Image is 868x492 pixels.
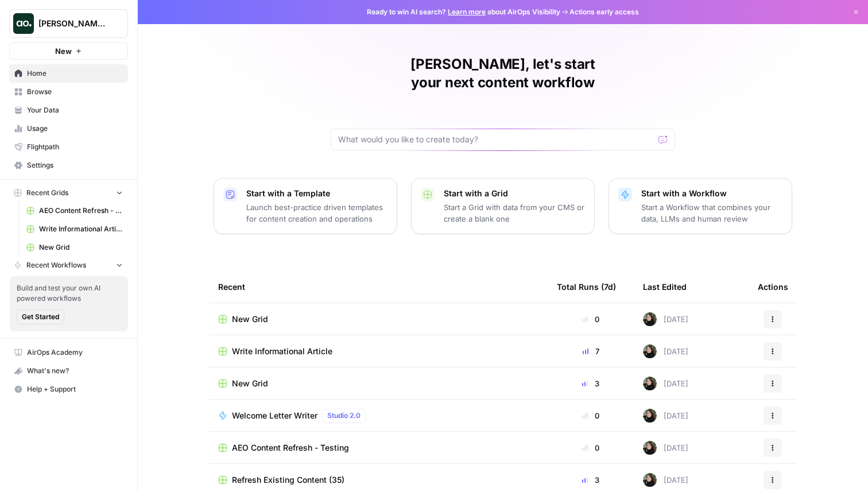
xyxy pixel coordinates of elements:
[27,347,123,358] span: AirOps Academy
[338,134,654,145] input: What would you like to create today?
[21,220,128,238] a: Write Informational Article
[643,473,657,487] img: eoqc67reg7z2luvnwhy7wyvdqmsw
[218,378,538,389] a: New Grid
[609,178,792,234] button: Start with a WorkflowStart a Workflow that combines your data, LLMs and human review
[9,42,128,60] button: New
[643,473,688,487] div: [DATE]
[9,362,128,380] button: What's new?
[327,410,361,421] span: Studio 2.0
[643,344,657,358] img: eoqc67reg7z2luvnwhy7wyvdqmsw
[232,474,344,486] span: Refresh Existing Content (35)
[331,55,675,92] h1: [PERSON_NAME], let's start your next content workflow
[232,378,268,389] span: New Grid
[448,7,486,16] a: Learn more
[218,313,538,325] a: New Grid
[39,242,123,253] span: New Grid
[758,271,788,303] div: Actions
[9,83,128,101] a: Browse
[641,188,782,199] p: Start with a Workflow
[17,283,121,304] span: Build and test your own AI powered workflows
[55,45,72,57] span: New
[27,87,123,97] span: Browse
[9,156,128,175] a: Settings
[643,409,657,423] img: eoqc67reg7z2luvnwhy7wyvdqmsw
[39,206,123,216] span: AEO Content Refresh - Testing
[27,68,123,79] span: Home
[22,312,59,322] span: Get Started
[557,346,625,357] div: 7
[641,202,782,224] p: Start a Workflow that combines your data, LLMs and human review
[9,380,128,398] button: Help + Support
[643,409,688,423] div: [DATE]
[13,13,34,34] img: Justina testing Logo
[218,271,538,303] div: Recent
[569,7,639,17] span: Actions early access
[232,313,268,325] span: New Grid
[218,409,538,423] a: Welcome Letter WriterStudio 2.0
[21,202,128,220] a: AEO Content Refresh - Testing
[214,178,397,234] button: Start with a TemplateLaunch best-practice driven templates for content creation and operations
[27,384,123,394] span: Help + Support
[9,119,128,138] a: Usage
[444,202,585,224] p: Start a Grid with data from your CMS or create a blank one
[557,271,616,303] div: Total Runs (7d)
[21,238,128,257] a: New Grid
[246,202,387,224] p: Launch best-practice driven templates for content creation and operations
[9,343,128,362] a: AirOps Academy
[218,346,538,357] a: Write Informational Article
[9,138,128,156] a: Flightpath
[643,344,688,358] div: [DATE]
[27,142,123,152] span: Flightpath
[557,442,625,454] div: 0
[232,346,332,357] span: Write Informational Article
[17,309,64,324] button: Get Started
[9,184,128,202] button: Recent Grids
[557,474,625,486] div: 3
[557,378,625,389] div: 3
[26,188,68,198] span: Recent Grids
[643,441,657,455] img: eoqc67reg7z2luvnwhy7wyvdqmsw
[246,188,387,199] p: Start with a Template
[9,64,128,83] a: Home
[557,410,625,421] div: 0
[39,224,123,234] span: Write Informational Article
[26,260,86,270] span: Recent Workflows
[643,377,688,390] div: [DATE]
[10,362,127,379] div: What's new?
[444,188,585,199] p: Start with a Grid
[27,123,123,134] span: Usage
[9,257,128,274] button: Recent Workflows
[27,105,123,115] span: Your Data
[232,410,317,421] span: Welcome Letter Writer
[218,474,538,486] a: Refresh Existing Content (35)
[557,313,625,325] div: 0
[9,9,128,38] button: Workspace: Justina testing
[411,178,595,234] button: Start with a GridStart a Grid with data from your CMS or create a blank one
[367,7,560,17] span: Ready to win AI search? about AirOps Visibility
[643,441,688,455] div: [DATE]
[643,312,657,326] img: eoqc67reg7z2luvnwhy7wyvdqmsw
[9,101,128,119] a: Your Data
[643,312,688,326] div: [DATE]
[27,160,123,171] span: Settings
[643,271,687,303] div: Last Edited
[38,18,108,29] span: [PERSON_NAME] testing
[218,442,538,454] a: AEO Content Refresh - Testing
[232,442,349,454] span: AEO Content Refresh - Testing
[643,377,657,390] img: eoqc67reg7z2luvnwhy7wyvdqmsw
